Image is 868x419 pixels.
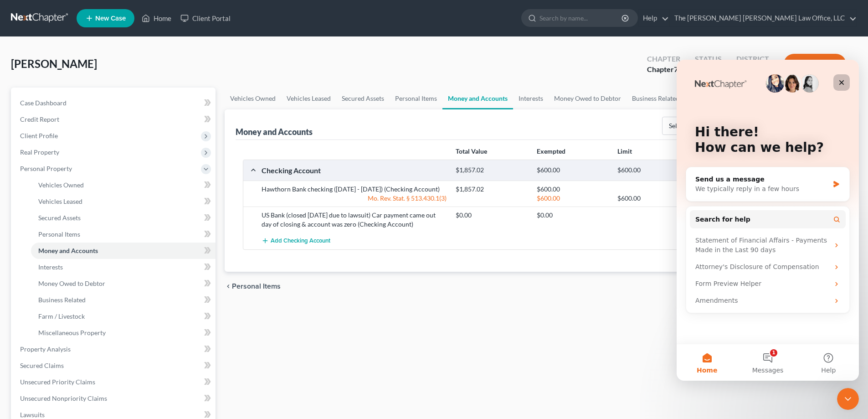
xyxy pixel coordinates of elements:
span: New Case [95,15,126,22]
div: $600.00 [532,194,613,203]
a: Personal Items [390,88,442,109]
span: Personal Items [232,283,281,290]
button: chevron_left Personal Items [225,283,281,290]
span: Property Analysis [20,345,71,353]
a: Business Related [627,88,685,109]
span: Case Dashboard [20,99,67,107]
i: chevron_left [225,283,232,290]
input: Search by name... [539,10,623,26]
span: 7 [674,65,678,73]
a: Help [638,10,669,26]
a: Interests [31,259,216,275]
a: Secured Assets [31,210,216,226]
span: Add Checking Account [271,238,330,245]
div: $0.00 [532,211,613,220]
div: Chapter [647,64,680,75]
div: $600.00 [613,166,693,175]
div: $1,857.02 [451,166,532,175]
button: Preview [784,54,846,74]
span: Lawsuits [20,411,45,419]
a: Farm / Livestock [31,308,216,325]
span: Unsecured Priority Claims [20,378,95,386]
div: $0.00 [451,211,532,220]
button: Add Checking Account [262,233,330,249]
span: Client Profile [20,132,58,140]
div: $1,857.02 [451,185,532,194]
a: Unsecured Nonpriority Claims [13,390,216,407]
a: Unsecured Priority Claims [13,374,216,390]
div: Chapter [647,54,680,64]
iframe: Intercom live chat [837,388,859,410]
a: Money Owed to Debtor [31,275,216,292]
span: Money Owed to Debtor [38,279,105,287]
span: Secured Claims [20,362,64,369]
div: US Bank (closed [DATE] due to lawsuit) Car payment came out day of closing & account was zero (Ch... [257,211,451,229]
a: Property Analysis [13,341,216,357]
div: Hawthorn Bank checking ([DATE] - [DATE]) (Checking Account) [257,185,451,194]
div: $600.00 [532,185,613,194]
strong: Limit [617,147,632,155]
span: Miscellaneous Property [38,329,106,336]
span: Personal Items [38,230,80,238]
div: $600.00 [532,166,613,175]
a: Credit Report [13,111,216,128]
span: Real Property [20,148,59,156]
span: Interests [38,263,63,271]
div: District [736,54,769,64]
a: Secured Claims [13,357,216,374]
a: Personal Items [31,226,216,243]
div: Money and Accounts [236,126,313,137]
a: Money Owed to Debtor [549,88,627,109]
iframe: Intercom live chat [677,60,859,381]
a: Vehicles Leased [281,88,336,109]
a: Case Dashboard [13,95,216,111]
div: Status [695,54,722,64]
a: Vehicles Owned [225,88,281,109]
a: Money and Accounts [442,88,513,109]
a: Vehicles Leased [31,193,216,210]
a: Client Portal [176,10,235,26]
a: Miscellaneous Property [31,325,216,341]
span: Vehicles Leased [38,197,82,205]
a: Money and Accounts [31,243,216,259]
span: Secured Assets [38,214,81,222]
strong: Exempted [537,147,565,155]
span: Money and Accounts [38,247,98,254]
span: Unsecured Nonpriority Claims [20,394,107,402]
span: Business Related [38,296,86,304]
span: [PERSON_NAME] [11,57,97,70]
strong: Total Value [456,147,487,155]
div: Mo. Rev. Stat. § 513.430.1(3) [257,194,451,203]
div: $600.00 [613,194,693,203]
a: Secured Assets [336,88,390,109]
span: Personal Property [20,165,72,172]
a: The [PERSON_NAME] [PERSON_NAME] Law Office, LLC [670,10,857,26]
span: Credit Report [20,115,59,123]
span: Farm / Livestock [38,312,85,320]
span: Vehicles Owned [38,181,84,189]
div: Checking Account [257,166,451,175]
